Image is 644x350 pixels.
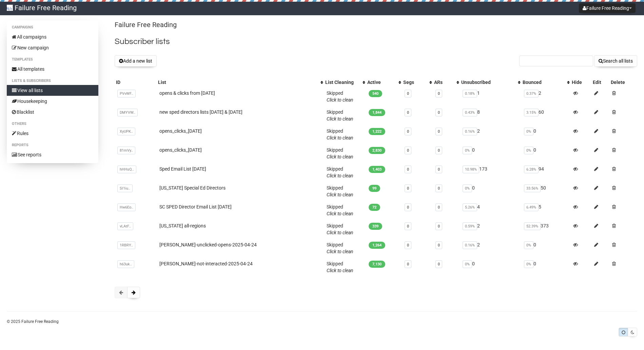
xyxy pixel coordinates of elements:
div: Bounced [523,79,564,86]
span: 0% [524,128,533,135]
div: Active [367,79,395,86]
th: ARs: No sort applied, activate to apply an ascending sort [433,78,460,87]
span: Skipped [327,185,353,197]
button: Add a new list [115,55,157,67]
a: New campaign [7,42,98,53]
span: 0% [524,260,533,268]
a: 0 [407,205,409,210]
span: 2,830 [369,147,385,154]
a: Click to clean [327,173,353,178]
td: 2 [521,87,570,106]
li: Others [7,120,98,128]
span: 0.37% [524,90,539,97]
a: All campaigns [7,31,98,42]
td: 0 [460,258,521,277]
a: 0 [407,110,409,115]
span: h63uk.. [117,260,134,268]
span: 33.56% [524,184,541,192]
div: Edit [593,79,608,86]
td: 0 [521,258,570,277]
div: Delete [611,79,636,86]
td: 60 [521,106,570,125]
li: Lists & subscribers [7,77,98,85]
div: Unsubscribed [461,79,514,86]
td: 94 [521,163,570,182]
span: Skipped [327,223,353,235]
a: 0 [438,205,440,210]
th: Edit: No sort applied, sorting is disabled [591,78,610,87]
td: 0 [521,239,570,258]
span: Skipped [327,109,353,122]
li: Templates [7,56,98,64]
span: 0% [463,184,472,192]
a: opens_clicks_[DATE] [159,147,202,153]
th: Unsubscribed: No sort applied, activate to apply an ascending sort [460,78,521,87]
th: Active: No sort applied, activate to apply an ascending sort [366,78,402,87]
td: 2 [460,220,521,239]
span: DMYVW.. [117,109,138,116]
span: vLAtF.. [117,222,133,230]
span: Skipped [327,204,353,216]
a: Sped Email List [DATE] [159,166,206,172]
div: List Cleaning [325,79,359,86]
span: 5.26% [463,203,477,211]
th: Segs: No sort applied, activate to apply an ascending sort [402,78,433,87]
td: 0 [460,144,521,163]
span: 0% [463,260,472,268]
a: [US_STATE] Special Ed Directors [159,185,226,191]
div: Segs [403,79,426,86]
a: Click to clean [327,154,353,159]
a: 0 [407,167,409,172]
span: Sl1iu.. [117,184,133,192]
a: 0 [407,186,409,191]
a: 0 [407,243,409,247]
a: Housekeeping [7,96,98,107]
td: 0 [521,144,570,163]
a: 0 [438,243,440,247]
span: 1,403 [369,166,385,173]
a: 0 [438,148,440,153]
td: 1 [460,87,521,106]
a: 0 [407,129,409,134]
th: List Cleaning: No sort applied, activate to apply an ascending sort [324,78,366,87]
span: 72 [369,204,380,211]
li: Campaigns [7,23,98,31]
td: 2 [460,125,521,144]
a: opens & clicks from [DATE] [159,90,215,96]
span: 52.39% [524,222,541,230]
span: Hw6Eo.. [117,203,136,211]
td: 2 [460,239,521,258]
span: Skipped [327,128,353,140]
p: © 2025 Failure Free Reading [7,318,637,325]
span: 3.15% [524,109,539,116]
span: 1RBRY.. [117,241,135,249]
a: [US_STATE] all-regions [159,223,206,228]
a: Click to clean [327,249,353,254]
span: 0.16% [463,128,477,135]
span: 0.18% [463,90,477,97]
a: [PERSON_NAME]-unclicked-opens-2025-04-24 [159,242,257,247]
a: 0 [438,129,440,134]
a: View all lists [7,85,98,96]
a: Click to clean [327,116,353,122]
div: List [158,79,317,86]
div: Hide [572,79,590,86]
span: Skipped [327,90,353,103]
th: Delete: No sort applied, sorting is disabled [609,78,637,87]
span: 6.28% [524,166,539,173]
a: Click to clean [327,211,353,216]
span: 0% [524,241,533,249]
span: Skipped [327,261,353,273]
a: 0 [438,186,440,191]
span: Skipped [327,166,353,178]
a: 0 [407,91,409,96]
span: hHHsQ.. [117,166,136,173]
span: 1,264 [369,242,385,249]
span: 0.43% [463,109,477,116]
button: Search all lists [594,55,637,67]
td: 8 [460,106,521,125]
div: ARs [434,79,453,86]
td: 173 [460,163,521,182]
div: ID [116,79,155,86]
a: 0 [407,224,409,228]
